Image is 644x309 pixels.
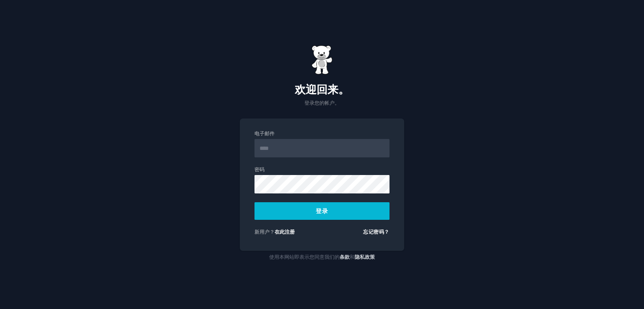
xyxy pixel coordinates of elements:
[312,45,332,75] img: 小熊软糖
[254,229,275,235] font: 新用户？
[304,100,340,106] font: 登录您的帐户。
[295,83,349,96] font: 欢迎回来。
[363,229,390,235] a: 忘记密码？
[316,208,328,214] font: 登录
[275,229,295,235] a: 在此注册
[254,167,265,173] font: 密码
[350,254,355,260] font: 和
[340,254,350,260] a: 条款
[269,254,340,260] font: 使用本网站即表示您同意我们的
[254,131,275,136] font: 电子邮件
[254,202,390,220] button: 登录
[355,254,375,260] a: 隐私政策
